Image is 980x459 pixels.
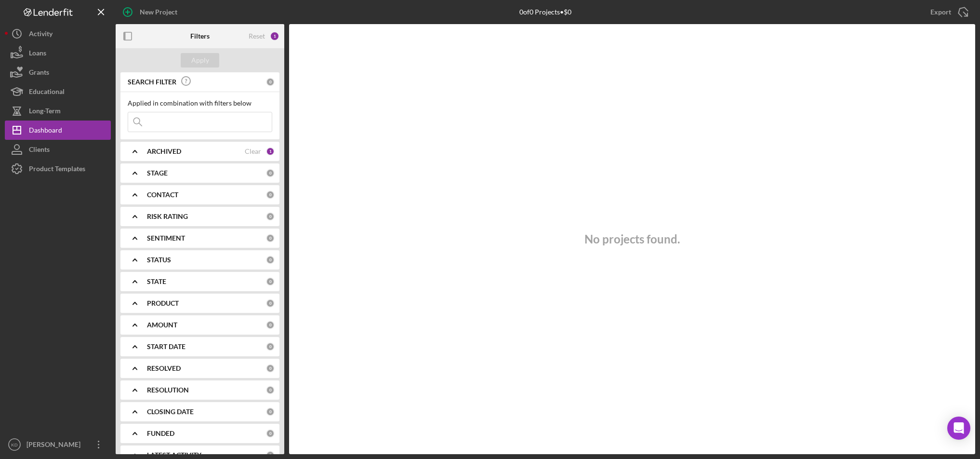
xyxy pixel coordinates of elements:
div: 0 [266,78,275,86]
button: Product Templates [5,159,111,178]
button: Educational [5,82,111,101]
div: Apply [191,53,209,67]
div: Applied in combination with filters below [128,99,272,107]
button: Export [921,2,975,22]
button: Apply [181,53,219,67]
b: START DATE [147,343,185,351]
div: 0 [266,277,275,286]
b: CLOSING DATE [147,408,194,416]
div: Loans [29,43,46,65]
b: RISK RATING [147,213,188,220]
b: CONTACT [147,191,178,199]
div: New Project [140,2,177,22]
div: 0 [266,386,275,394]
div: 0 [266,212,275,221]
button: Long-Term [5,101,111,121]
b: PRODUCT [147,299,179,307]
b: STATUS [147,256,171,264]
div: 1 [266,147,275,156]
div: Open Intercom Messenger [947,417,970,440]
b: RESOLVED [147,364,181,372]
div: [PERSON_NAME] [24,435,87,457]
div: Long-Term [29,101,61,123]
b: LATEST ACTIVITY [147,451,201,459]
button: Activity [5,24,111,43]
div: 0 [266,364,275,373]
text: KD [11,442,17,447]
div: Clear [245,148,261,155]
div: 0 [266,321,275,329]
b: RESOLUTION [147,386,189,394]
b: ARCHIVED [147,148,181,155]
div: Product Templates [29,159,85,181]
button: Clients [5,140,111,159]
div: Activity [29,24,53,46]
div: 0 [266,256,275,264]
div: Export [930,2,951,22]
div: 0 [266,407,275,416]
b: Filters [190,32,210,40]
b: SEARCH FILTER [128,78,176,86]
div: 0 [266,234,275,243]
div: 0 [266,169,275,177]
button: KD[PERSON_NAME] [5,435,111,454]
button: Grants [5,63,111,82]
b: FUNDED [147,430,174,437]
div: Dashboard [29,121,62,142]
div: Clients [29,140,50,162]
b: STAGE [147,169,168,177]
button: Loans [5,43,111,63]
b: STATE [147,278,166,285]
h3: No projects found. [584,232,680,246]
div: 1 [270,31,279,41]
div: 0 [266,299,275,308]
div: 0 [266,342,275,351]
div: 0 [266,190,275,199]
div: Grants [29,63,49,84]
div: 0 [266,429,275,438]
div: 0 of 0 Projects • $0 [519,8,571,16]
button: New Project [116,2,187,22]
b: SENTIMENT [147,234,185,242]
b: AMOUNT [147,321,177,329]
button: Dashboard [5,121,111,140]
div: Reset [249,32,265,40]
div: Educational [29,82,65,104]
